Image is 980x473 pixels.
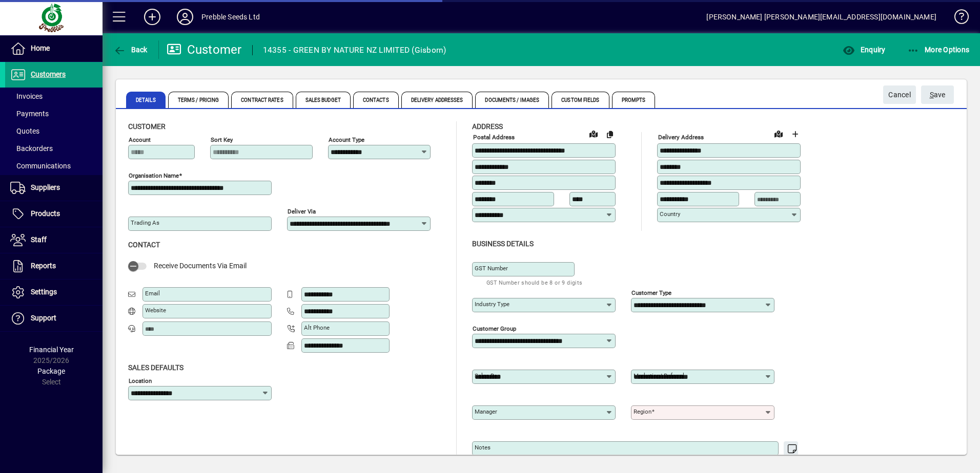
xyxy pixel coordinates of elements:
span: Support [31,314,56,322]
span: Reports [31,262,56,270]
span: More Options [907,46,970,54]
a: View on map [770,125,787,142]
button: Profile [169,8,201,26]
a: Knowledge Base [947,2,967,35]
mat-label: Location [129,377,152,384]
span: Quotes [10,127,39,135]
button: Choose address [787,126,803,142]
button: Back [111,40,150,59]
button: Cancel [883,85,916,104]
mat-label: Country [660,210,680,218]
div: Customer [167,41,242,58]
div: Prebble Seeds Ltd [201,9,260,25]
a: Communications [5,157,103,175]
a: Backorders [5,140,103,157]
span: Address [472,122,503,131]
span: Terms / Pricing [168,92,229,108]
a: Suppliers [5,175,103,201]
span: Cancel [888,87,911,103]
button: Copy to Delivery address [602,126,618,142]
mat-label: Customer type [631,289,671,296]
span: Invoices [10,92,43,100]
button: More Options [905,40,972,59]
span: Contacts [353,92,399,108]
span: Backorders [10,144,53,153]
mat-label: Manager [475,408,497,415]
app-page-header-button: Back [103,40,159,59]
span: Communications [10,162,71,170]
span: Delivery Addresses [401,92,473,108]
span: Details [126,92,166,108]
span: Prompts [612,92,656,108]
span: Contact [128,241,160,249]
mat-label: Account [129,136,151,143]
span: Receive Documents Via Email [154,262,247,270]
span: Settings [31,288,57,296]
div: 14355 - GREEN BY NATURE NZ LIMITED (Gisborn) [263,42,446,58]
span: Suppliers [31,183,60,191]
span: Sales Budget [296,92,351,108]
span: Customers [31,70,66,78]
mat-label: Trading as [131,219,159,226]
a: Settings [5,279,103,305]
mat-label: Account Type [329,136,364,143]
span: Package [37,367,65,375]
a: Reports [5,253,103,279]
span: Contract Rates [231,92,293,108]
mat-label: Sales rep [475,372,500,379]
mat-label: Region [634,408,651,415]
a: Quotes [5,122,103,140]
a: View on map [585,125,602,142]
a: Products [5,201,103,227]
span: Custom Fields [552,92,609,108]
mat-label: Notes [475,444,491,451]
a: Support [5,306,103,331]
mat-label: GST Number [475,265,508,272]
span: Back [113,46,148,54]
span: Payments [10,110,49,118]
button: Add [136,8,169,26]
mat-label: Industry type [475,300,509,308]
span: Staff [31,235,47,244]
span: Business details [472,240,534,248]
span: Customer [128,122,166,131]
mat-label: Sort key [211,136,233,143]
mat-hint: GST Number should be 8 or 9 digits [486,276,583,288]
span: Sales defaults [128,363,183,372]
a: Payments [5,105,103,122]
span: Products [31,209,60,218]
span: Documents / Images [475,92,549,108]
button: Enquiry [840,40,888,59]
span: ave [930,87,946,103]
mat-label: Customer group [473,325,516,332]
mat-label: Website [145,307,166,314]
span: Home [31,44,50,52]
a: Staff [5,227,103,253]
span: Financial Year [29,346,74,354]
mat-label: Organisation name [129,172,179,179]
mat-label: Alt Phone [304,324,330,331]
button: Save [921,85,954,104]
span: Enquiry [843,46,885,54]
mat-label: Marketing/ Referral [634,372,684,379]
a: Home [5,36,103,61]
mat-label: Deliver via [288,208,316,215]
div: [PERSON_NAME] [PERSON_NAME][EMAIL_ADDRESS][DOMAIN_NAME] [706,9,936,25]
a: Invoices [5,88,103,105]
mat-label: Email [145,290,160,297]
span: S [930,91,934,99]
